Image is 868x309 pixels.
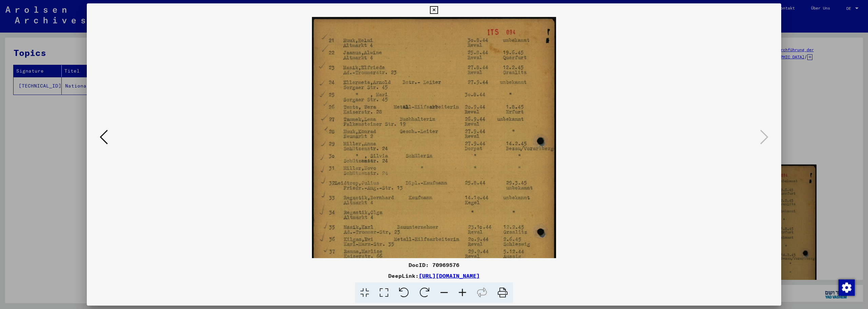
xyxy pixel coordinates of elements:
div: DocID: 70969576 [87,261,781,269]
div: DeepLink: [87,272,781,280]
img: Zustimmung ändern [839,279,855,296]
div: Zustimmung ändern [838,279,854,295]
a: [URL][DOMAIN_NAME] [419,272,480,279]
